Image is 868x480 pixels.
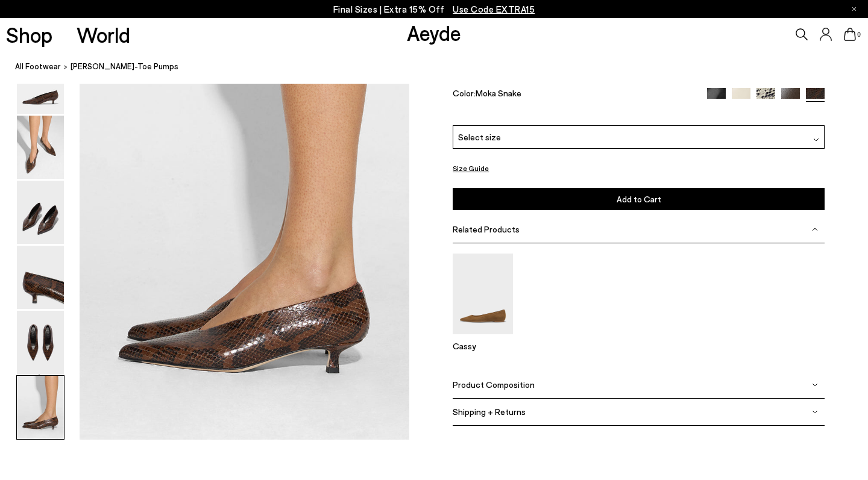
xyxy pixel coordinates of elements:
[813,136,819,142] img: svg%3E
[453,87,695,101] div: Color:
[617,194,661,204] span: Add to Cart
[453,407,526,417] span: Shipping + Returns
[812,381,818,387] img: svg%3E
[844,28,856,41] a: 0
[812,226,818,232] img: svg%3E
[453,224,520,234] span: Related Products
[476,87,521,98] span: Moka Snake
[17,376,64,439] img: Clara Pointed-Toe Pumps - Image 6
[17,181,64,244] img: Clara Pointed-Toe Pumps - Image 3
[453,188,825,210] button: Add to Cart
[453,254,513,334] img: Cassy Pointed-Toe Suede Flats
[453,4,535,14] span: Navigate to /collections/ss25-final-sizes
[17,246,64,309] img: Clara Pointed-Toe Pumps - Image 4
[458,131,501,143] span: Select size
[812,408,818,414] img: svg%3E
[71,60,178,73] span: [PERSON_NAME]-Toe Pumps
[453,379,535,390] span: Product Composition
[453,341,513,351] p: Cassy
[407,20,461,45] a: Aeyde
[17,311,64,374] img: Clara Pointed-Toe Pumps - Image 5
[17,116,64,179] img: Clara Pointed-Toe Pumps - Image 2
[15,51,868,84] nav: breadcrumb
[333,2,535,17] p: Final Sizes | Extra 15% Off
[6,24,52,45] a: Shop
[77,24,130,45] a: World
[453,161,489,176] button: Size Guide
[856,31,862,38] span: 0
[453,326,513,351] a: Cassy Pointed-Toe Suede Flats Cassy
[15,60,61,73] a: All Footwear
